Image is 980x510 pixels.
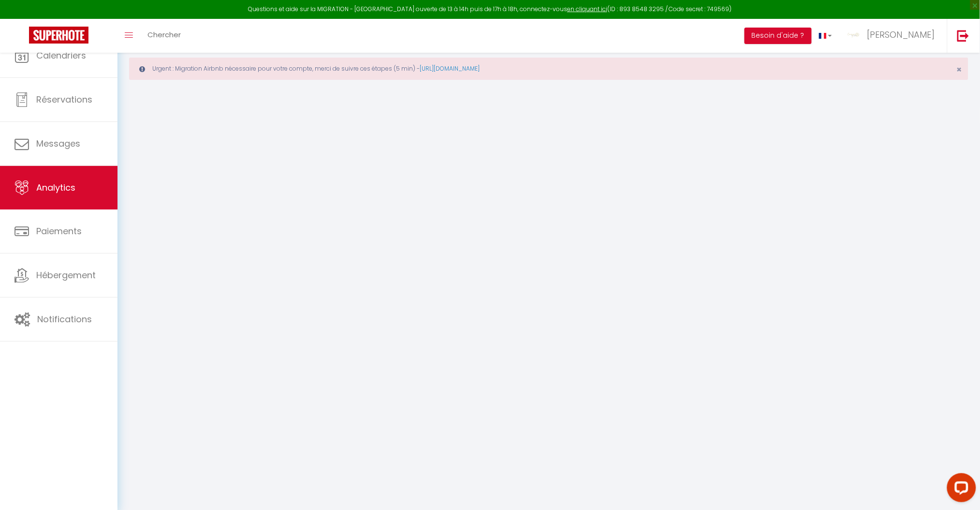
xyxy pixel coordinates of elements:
img: logout [957,30,969,42]
span: Notifications [37,313,92,325]
span: Hébergement [36,269,96,281]
button: Besoin d'aide ? [745,28,812,44]
span: × [957,63,962,75]
a: Chercher [140,19,188,53]
img: Super Booking [29,27,88,44]
iframe: LiveChat chat widget [939,469,980,510]
span: [PERSON_NAME] [867,29,935,41]
span: Réservations [36,93,92,105]
span: Paiements [36,225,82,237]
span: Calendriers [36,49,86,61]
span: Messages [36,137,80,150]
div: Urgent : Migration Airbnb nécessaire pour votre compte, merci de suivre ces étapes (5 min) - [129,58,968,80]
span: Chercher [147,30,181,40]
a: en cliquant ici [567,5,607,13]
img: ... [847,28,861,42]
a: ... [PERSON_NAME] [839,19,947,53]
button: Close [957,65,962,74]
span: Analytics [36,181,75,194]
a: [URL][DOMAIN_NAME] [420,64,480,73]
